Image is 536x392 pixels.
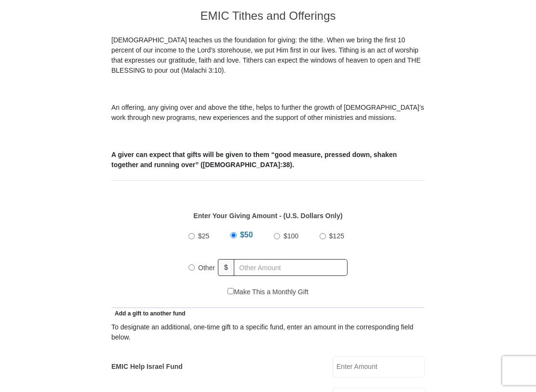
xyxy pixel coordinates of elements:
[111,323,425,343] div: To designate an additional, one-time gift to a specific fund, enter an amount in the correspondin...
[111,36,425,76] p: [DEMOGRAPHIC_DATA] teaches us the foundation for giving: the tithe. When we bring the first 10 pe...
[111,362,183,372] label: EMIC Help Israel Fund
[329,233,344,240] span: $125
[234,260,348,276] input: Other Amount
[283,233,298,240] span: $100
[218,260,234,276] span: $
[193,212,342,220] strong: Enter Your Giving Amount - (U.S. Dollars Only)
[198,233,209,240] span: $25
[198,264,215,272] span: Other
[333,357,425,378] input: Enter Amount
[111,103,425,123] p: An offering, any giving over and above the tithe, helps to further the growth of [DEMOGRAPHIC_DAT...
[228,287,308,298] label: Make This a Monthly Gift
[228,288,234,295] input: Make This a Monthly Gift
[111,311,186,317] span: Add a gift to another fund
[111,151,397,169] b: A giver can expect that gifts will be given to them “good measure, pressed down, shaken together ...
[240,231,253,239] span: $50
